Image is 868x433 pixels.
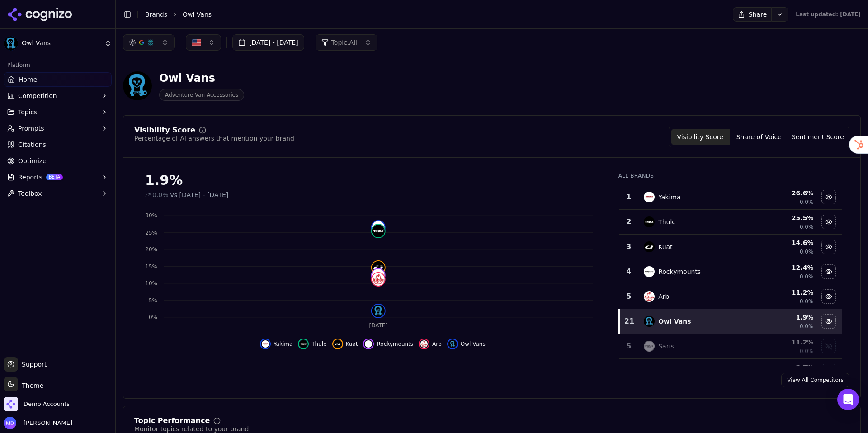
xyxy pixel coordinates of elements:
[134,417,210,424] div: Topic Performance
[623,266,635,277] div: 4
[192,38,201,47] img: United States
[159,71,244,85] div: Owl Vans
[372,305,385,317] img: owl vans
[4,170,112,184] button: ReportsBETA
[658,242,672,251] div: Kuat
[432,340,442,348] span: Arb
[788,129,847,145] button: Sentiment Score
[644,192,655,202] img: yakima
[145,11,167,18] a: Brands
[311,340,326,348] span: Thule
[821,215,836,229] button: Hide thule data
[4,137,112,152] a: Citations
[4,58,112,72] div: Platform
[232,34,304,51] button: [DATE] - [DATE]
[644,216,655,227] img: thule
[145,230,157,236] tspan: 25%
[20,419,72,427] span: [PERSON_NAME]
[658,267,701,276] div: Rockymounts
[755,188,813,198] div: 26.6 %
[755,288,813,297] div: 11.2 %
[149,314,157,320] tspan: 0%
[449,340,456,348] img: owl vans
[730,129,788,145] button: Share of Voice
[658,193,680,202] div: Yakima
[461,340,486,348] span: Owl Vans
[658,342,674,351] div: Saris
[170,190,229,199] span: vs [DATE] - [DATE]
[755,313,813,322] div: 1.9 %
[821,264,836,279] button: Hide rockymounts data
[346,340,358,348] span: Kuat
[334,340,341,348] img: kuat
[18,382,43,389] span: Theme
[262,340,269,348] img: yakima
[24,400,70,408] span: Demo Accounts
[619,309,842,334] tr: 21owl vansOwl Vans1.9%0.0%Hide owl vans data
[123,71,152,100] img: Owl Vans
[619,334,842,359] tr: 5sarisSaris11.2%0.0%Show saris data
[800,273,814,280] span: 0.0%
[18,156,47,165] span: Optimize
[149,297,157,304] tspan: 5%
[363,339,413,349] button: Hide rockymounts data
[18,124,44,133] span: Prompts
[4,417,16,429] img: Melissa Dowd
[18,173,42,182] span: Reports
[658,217,676,226] div: Thule
[274,340,292,348] span: Yakima
[46,174,63,180] span: BETA
[372,225,385,237] img: thule
[419,339,442,349] button: Hide arb data
[644,316,655,327] img: owl vans
[369,322,388,329] tspan: [DATE]
[671,129,730,145] button: Visibility Score
[658,292,669,301] div: Arb
[4,36,18,51] img: Owl Vans
[372,221,385,234] img: yakima
[4,397,18,411] img: Demo Accounts
[372,261,385,274] img: kuat
[19,75,37,84] span: Home
[4,121,112,136] button: Prompts
[183,10,212,19] span: Owl Vans
[365,340,372,348] img: rockymounts
[145,280,157,287] tspan: 10%
[733,7,771,22] button: Share
[623,291,635,302] div: 5
[18,91,57,100] span: Competition
[623,216,635,227] div: 2
[821,289,836,304] button: Hide arb data
[372,273,385,286] img: arb
[18,360,47,369] span: Support
[4,154,112,168] a: Optimize
[22,39,101,47] span: Owl Vans
[800,248,814,255] span: 0.0%
[332,339,358,349] button: Hide kuat data
[623,241,635,252] div: 3
[4,397,70,411] button: Open organization switcher
[4,89,112,103] button: Competition
[298,339,326,349] button: Hide thule data
[800,348,814,355] span: 0.0%
[145,264,157,270] tspan: 15%
[619,284,842,309] tr: 5arbArb11.2%0.0%Hide arb data
[619,185,842,210] tr: 1yakimaYakima26.6%0.0%Hide yakima data
[134,134,294,143] div: Percentage of AI answers that mention your brand
[134,127,195,134] div: Visibility Score
[624,316,635,327] div: 21
[18,189,42,198] span: Toolbox
[755,238,813,247] div: 14.6 %
[152,190,169,199] span: 0.0%
[619,359,842,384] tr: 9.7%Show bilstein data
[159,89,244,101] span: Adventure Van Accessories
[800,298,814,305] span: 0.0%
[4,417,72,429] button: Open user button
[658,317,691,326] div: Owl Vans
[447,339,486,349] button: Hide owl vans data
[800,198,814,206] span: 0.0%
[644,266,655,277] img: rockymounts
[377,340,413,348] span: Rockymounts
[755,362,813,372] div: 9.7 %
[821,364,836,378] button: Show bilstein data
